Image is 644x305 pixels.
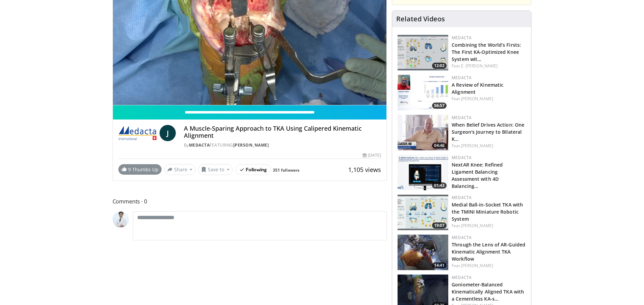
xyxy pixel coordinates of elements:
img: aaf1b7f9-f888-4d9f-a252-3ca059a0bd02.150x105_q85_crop-smart_upscale.jpg [398,35,448,70]
div: [DATE] [363,152,381,158]
a: Medacta [452,195,472,200]
div: Feat. [452,63,526,69]
img: e4c7c2de-3208-4948-8bee-7202992581dd.150x105_q85_crop-smart_upscale.jpg [398,195,448,230]
a: 56:57 [398,75,448,110]
img: 6a8baa29-1674-4a99-9eca-89e914d57116.150x105_q85_crop-smart_upscale.jpg [398,155,448,190]
span: 1,105 views [348,166,381,174]
span: Comments 0 [113,197,387,206]
div: Feat. [452,143,526,149]
a: 14:41 [398,235,448,270]
a: A Review of Kinematic Alignment [452,82,503,95]
a: 04:46 [398,115,448,150]
img: Avatar [113,211,129,227]
a: Goniometer-Balanced Kinematically Aligned TKA with a Cementless KA-s… [452,281,524,302]
button: Following [235,164,271,175]
a: Through the Lens of AR-Guided Kinematic Alignment TKA Workflow [452,241,525,262]
a: [PERSON_NAME] [461,96,493,102]
a: E. [PERSON_NAME] [461,63,498,69]
a: Medacta [452,155,472,160]
a: NextAR Knee: Refined Ligament Balancing Assessment with 4D Balancing… [452,161,503,189]
a: When Belief Drives Action: One Surgeon's Journey to Bilateral K… [452,122,524,142]
a: [PERSON_NAME] [461,143,493,149]
div: By FEATURING [184,142,381,148]
a: [PERSON_NAME] [233,142,269,148]
h4: Related Videos [396,15,445,23]
a: Medacta [452,235,472,240]
span: 14:41 [432,262,447,268]
div: Feat. [452,223,526,229]
img: Medacta [118,125,157,141]
a: Medial Ball-in-Socket TKA with the TMINI Miniature Robotic System [452,201,523,222]
a: Combining the World’s Firsts: The First KA-Optimized Knee System wit… [452,42,521,62]
span: 01:43 [432,182,447,189]
img: f98fa1a1-3411-4bfe-8299-79a530ffd7ff.150x105_q85_crop-smart_upscale.jpg [398,75,448,110]
button: Share [164,164,196,175]
a: Medacta [189,142,210,148]
span: 56:57 [432,103,447,109]
span: 9 [128,166,131,173]
div: Feat. [452,263,526,269]
a: 9 Thumbs Up [118,164,162,175]
a: [PERSON_NAME] [461,223,493,228]
span: 19:07 [432,222,447,228]
img: a1b90669-76d4-4a1e-9a63-4c89ef5ed2e6.150x105_q85_crop-smart_upscale.jpg [398,235,448,270]
img: e7443d18-596a-449b-86f2-a7ae2f76b6bd.150x105_q85_crop-smart_upscale.jpg [398,115,448,150]
a: 351 followers [273,167,300,173]
a: Medacta [452,75,472,81]
button: Save to [198,164,233,175]
a: 01:43 [398,155,448,190]
a: Medacta [452,115,472,121]
span: 04:46 [432,143,447,149]
a: Medacta [452,35,472,41]
a: J [160,125,176,141]
a: Medacta [452,275,472,280]
div: Feat. [452,96,526,102]
a: 12:02 [398,35,448,70]
a: 19:07 [398,195,448,230]
h4: A Muscle-Sparing Approach to TKA Using Calipered Kinematic Alignment [184,125,381,139]
a: [PERSON_NAME] [461,263,493,268]
span: 12:02 [432,63,447,69]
